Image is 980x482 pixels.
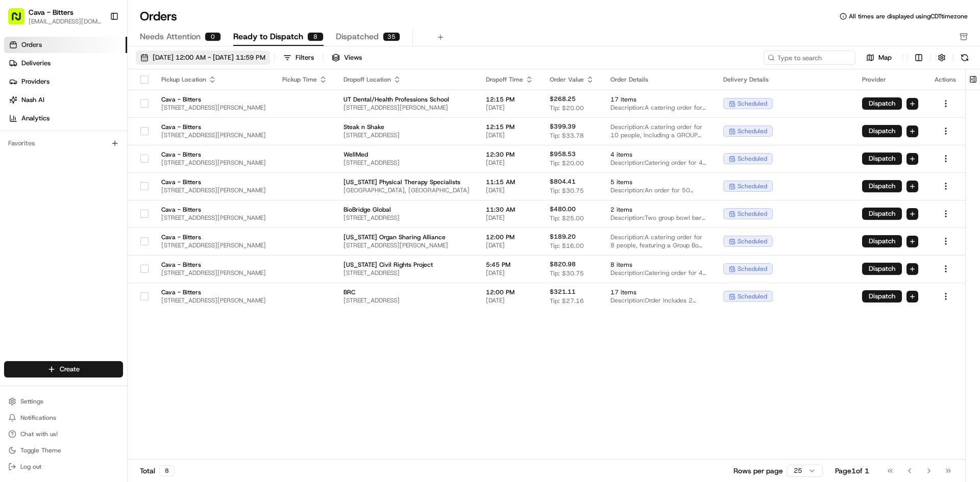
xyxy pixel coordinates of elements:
span: Tip: $25.00 [550,214,584,222]
span: scheduled [738,155,767,163]
span: All times are displayed using CDT timezone [849,12,968,20]
span: Description: An order for 50 people including various group bowl bars with grilled steak, grilled... [610,186,707,194]
div: Page 1 of 1 [835,466,869,476]
button: Dispatch [862,180,902,192]
span: Description: Two group bowl bars, one with grilled chicken and the other with grilled steak, alon... [610,214,707,222]
span: 12:30 PM [486,150,533,159]
button: Dispatch [862,290,902,302]
span: [DATE] [486,186,533,194]
button: Refresh [958,50,972,65]
span: Log out [20,463,41,471]
span: Cava - Bitters [161,288,266,296]
span: [STREET_ADDRESS] [344,159,470,167]
span: [US_STATE] Organ Sharing Alliance [344,233,470,241]
span: [STREET_ADDRESS][PERSON_NAME] [161,104,266,112]
span: $958.53 [550,150,576,158]
img: 1736555255976-a54dd68f-1ca7-489b-9aae-adbdc363a1c4 [20,186,29,194]
span: 17 items [610,288,707,296]
span: 4 items [610,150,707,159]
span: $399.39 [550,122,576,131]
a: Nash AI [4,92,127,108]
button: Chat with us! [4,427,123,441]
div: Past conversations [10,133,68,141]
span: Cava - Bitters [161,261,266,269]
span: [STREET_ADDRESS] [344,214,470,222]
span: 11:30 AM [486,206,533,214]
span: [US_STATE] Physical Therapy Specialists [344,178,470,186]
span: [DATE] [486,104,533,112]
div: Dropoff Time [486,75,533,84]
span: [STREET_ADDRESS][PERSON_NAME] [344,241,470,249]
span: Description: A catering order for 17 people, including a variety of bowls with chicken, spicy lam... [610,104,707,112]
span: • [71,158,75,166]
button: Notifications [4,411,123,425]
span: [DATE] [486,214,533,222]
p: Rows per page [733,466,783,476]
span: Description: Catering order for 45 people featuring 4 Group Bowl Bars with Grilled Chicken, Saffr... [610,159,707,167]
button: Log out [4,460,123,474]
span: Wisdom [PERSON_NAME] [32,186,109,194]
span: [STREET_ADDRESS] [344,269,470,277]
button: Dispatch [862,235,902,247]
span: 8 items [610,261,707,269]
span: Map [878,53,892,62]
div: Pickup Location [161,75,266,84]
span: Tip: $16.00 [550,242,584,250]
div: Actions [935,75,957,84]
span: Settings [20,397,43,405]
span: Create [60,365,80,374]
button: [EMAIL_ADDRESS][DOMAIN_NAME] [29,17,102,26]
input: Type to search [764,50,855,65]
span: Description: A catering order for 10 people, including a GROUP BOWL BAR with Grilled Steak, vario... [610,123,707,139]
span: [STREET_ADDRESS][PERSON_NAME] [161,131,266,139]
button: Dispatch [862,208,902,220]
span: Tip: $20.00 [550,159,584,167]
span: Toggle Theme [20,446,61,454]
span: [STREET_ADDRESS] [344,296,470,305]
span: [DATE] [486,269,533,277]
span: 12:00 PM [486,288,533,296]
span: Nash AI [21,95,44,105]
button: Dispatch [862,153,902,165]
div: Start new chat [46,97,167,108]
img: 8571987876998_91fb9ceb93ad5c398215_72.jpg [21,97,40,116]
div: We're available if you need us! [46,108,140,116]
img: Cava Bitters [10,148,27,165]
span: scheduled [738,210,767,218]
span: Orders [21,40,42,49]
span: BRC [344,288,470,296]
span: Deliveries [21,59,51,68]
span: [STREET_ADDRESS][PERSON_NAME] [161,296,266,305]
span: API Documentation [96,228,164,238]
span: Cava - Bitters [161,150,266,159]
span: Cava - Bitters [161,233,266,241]
span: [DATE] [116,186,137,194]
span: [DATE] [486,131,533,139]
span: Description: Catering order for 40 people, including Group Bowl Bars with Grilled Steak, Harissa ... [610,269,707,277]
a: Powered byPylon [72,252,124,261]
button: Start new chat [174,100,186,113]
h1: Orders [140,8,177,24]
button: Settings [4,394,123,409]
span: [DATE] 12:00 AM - [DATE] 11:59 PM [153,53,265,62]
span: Tip: $33.78 [550,132,584,140]
span: Cava Bitters [32,158,69,166]
span: BioBridge Global [344,206,470,214]
button: Cava - Bitters[EMAIL_ADDRESS][DOMAIN_NAME] [4,4,106,29]
span: [STREET_ADDRESS][PERSON_NAME] [161,241,266,249]
span: 12:15 PM [486,95,533,104]
img: 1736555255976-a54dd68f-1ca7-489b-9aae-adbdc363a1c4 [10,97,29,116]
span: scheduled [738,292,767,300]
span: Ready to Dispatch [233,31,303,43]
span: [DATE] [486,296,533,305]
span: $321.11 [550,288,576,296]
div: Favorites [4,135,123,151]
div: Dropoff Location [344,75,470,84]
span: scheduled [738,265,767,273]
a: Analytics [4,110,127,126]
span: • [111,186,114,194]
span: Knowledge Base [20,228,78,238]
span: Steak n Shake [344,123,470,131]
span: Analytics [21,114,50,123]
a: Deliveries [4,55,127,71]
